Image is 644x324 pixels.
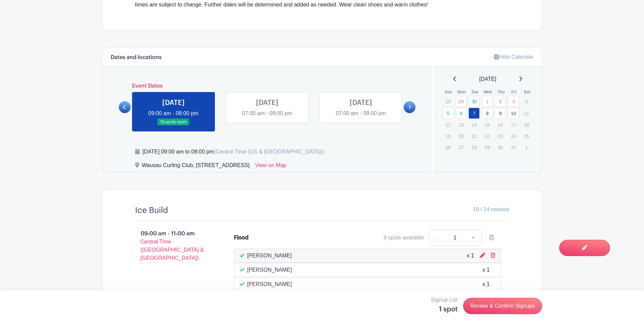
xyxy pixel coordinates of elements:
[247,266,292,274] p: [PERSON_NAME]
[131,83,404,89] h6: Event Dates
[465,230,482,246] a: +
[468,142,480,152] p: 28
[495,96,506,107] a: 2
[494,54,533,60] a: Hide Calendar
[456,142,467,152] p: 27
[431,296,458,304] p: Signup List
[521,108,532,119] p: 11
[482,96,493,107] a: 1
[467,252,474,260] div: x 1
[442,131,454,141] p: 19
[442,120,454,130] p: 12
[468,120,480,130] p: 14
[455,89,468,95] th: Mon
[442,142,454,152] p: 26
[141,231,204,261] span: - Central Time ([GEOGRAPHIC_DATA] & [GEOGRAPHIC_DATA])
[468,96,480,107] a: 30
[468,131,480,141] p: 21
[142,161,250,172] div: Wausau Curling Club, [STREET_ADDRESS]
[111,54,162,61] h6: Dates and locations
[255,161,286,172] a: View on Map
[494,89,508,95] th: Thu
[482,142,493,152] p: 29
[247,280,292,288] p: [PERSON_NAME]
[508,108,519,119] a: 10
[508,131,519,141] p: 24
[482,266,490,274] div: x 1
[468,108,480,119] a: 7
[431,305,458,313] h5: 1 spot
[463,298,542,314] a: Review & Confirm Signups
[508,120,519,130] p: 17
[482,108,493,119] a: 8
[384,234,424,242] div: 9 spots available
[482,280,490,288] div: x 1
[481,89,495,95] th: Wed
[521,131,532,141] p: 25
[247,252,292,260] p: [PERSON_NAME]
[521,120,532,130] p: 18
[456,131,467,141] p: 20
[495,142,506,152] p: 30
[482,120,493,130] p: 15
[135,205,168,215] h4: Ice Build
[508,142,519,152] p: 31
[495,131,506,141] p: 23
[456,108,467,119] a: 6
[429,230,445,246] a: -
[495,108,506,119] a: 9
[479,75,496,83] span: [DATE]
[482,131,493,141] p: 22
[521,142,532,152] p: 1
[442,108,454,119] a: 5
[143,148,324,156] div: [DATE] 09:00 am to 08:00 pm
[495,120,506,130] p: 16
[442,89,455,95] th: Sun
[124,227,223,265] p: 09:00 am - 11:00 am
[508,89,521,95] th: Fri
[456,96,467,107] a: 29
[442,96,454,107] p: 28
[214,149,324,155] span: (Central Time (US & [GEOGRAPHIC_DATA]))
[468,89,481,95] th: Tue
[234,234,249,242] div: Flood
[521,96,532,107] p: 4
[520,89,534,95] th: Sat
[456,120,467,130] p: 13
[508,96,519,107] a: 3
[473,205,509,214] span: 19 / 24 needed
